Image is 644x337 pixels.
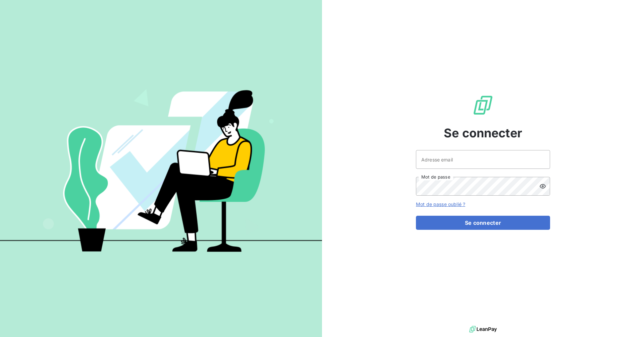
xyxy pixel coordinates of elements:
a: Mot de passe oublié ? [416,201,465,207]
img: logo [469,324,497,334]
img: Logo LeanPay [472,94,494,116]
input: placeholder [416,150,550,169]
button: Se connecter [416,216,550,230]
span: Se connecter [444,124,522,142]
